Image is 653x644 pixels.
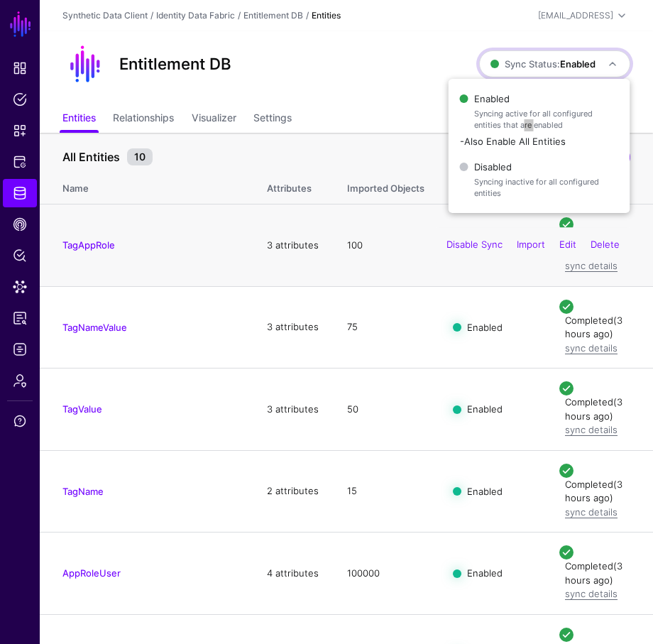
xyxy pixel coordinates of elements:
[312,10,341,21] strong: Entities
[13,342,27,356] span: Logs
[333,286,439,369] td: 75
[449,84,630,153] button: EnabledSyncing active for all configured entities that are enabled-Also Enable All Entities
[467,403,503,415] span: Enabled
[62,239,115,251] a: TagAppRole
[3,85,37,114] a: Policies
[460,157,619,203] span: Disabled
[156,10,235,21] a: Identity Data Fabric
[62,567,121,579] a: AppRoleUser
[148,9,156,22] div: /
[13,249,27,263] span: Policy Lens
[565,560,630,587] div: Completed (3 hours ago)
[62,106,96,133] a: Entities
[13,280,27,294] span: Data Lens
[303,9,312,22] div: /
[113,106,174,133] a: Relationships
[591,239,620,251] a: Delete
[3,304,37,332] a: Reports
[333,168,439,204] th: Imported Objects
[62,322,127,333] a: TagNameValue
[243,10,303,21] a: Entitlement DB
[565,395,630,423] div: Completed (3 hours ago)
[474,108,619,131] span: Syncing active for all configured entities that are enabled
[119,55,231,74] h2: Entitlement DB
[565,342,618,354] a: sync details
[439,168,545,204] th: Sync Status
[62,41,108,87] img: svg+xml;base64,PD94bWwgdmVyc2lvbj0iMS4wIiBlbmNvZGluZz0idXRmLTgiPz4KPCEtLSBHZW5lcmF0b3I6IEFkb2JlIE...
[13,217,27,231] span: CAEP Hub
[565,588,618,599] a: sync details
[9,9,33,40] a: SGNL
[253,450,333,533] td: 2 attributes
[3,210,37,239] a: CAEP Hub
[13,124,27,138] span: Snippets
[565,506,618,518] a: sync details
[3,179,37,207] a: Identity Data Fabric
[62,10,148,21] a: Synthetic Data Client
[517,239,545,251] a: Import
[538,9,613,22] div: [EMAIL_ADDRESS]
[460,136,464,147] span: -
[474,176,619,200] span: Syncing inactive for all configured entities
[253,204,333,287] td: 3 attributes
[333,204,439,287] td: 100
[449,153,630,207] button: DisabledSyncing inactive for all configured entities
[127,148,153,165] small: 10
[565,424,618,435] a: sync details
[40,168,253,204] th: Name
[235,9,243,22] div: /
[467,485,503,496] span: Enabled
[13,92,27,107] span: Policies
[333,450,439,533] td: 15
[565,260,618,271] a: sync details
[467,567,503,579] span: Enabled
[13,61,27,75] span: Dashboard
[446,239,503,251] a: Disable Sync
[3,148,37,176] a: Protected Systems
[559,239,576,251] a: Edit
[253,168,333,204] th: Attributes
[59,148,124,165] span: All Entities
[333,533,439,615] td: 100000
[460,89,619,135] span: Enabled
[253,286,333,369] td: 3 attributes
[333,369,439,451] td: 50
[3,366,37,395] a: Admin
[13,373,27,388] span: Admin
[3,116,37,145] a: Snippets
[3,273,37,301] a: Data Lens
[467,321,503,332] span: Enabled
[13,414,27,428] span: Support
[192,106,236,133] a: Visualizer
[560,58,596,70] strong: Enabled
[253,106,292,133] a: Settings
[3,54,37,82] a: Dashboard
[253,533,333,615] td: 4 attributes
[13,186,27,200] span: Identity Data Fabric
[490,58,596,70] span: Sync Status:
[13,155,27,169] span: Protected Systems
[253,369,333,451] td: 3 attributes
[62,403,102,415] a: TagValue
[3,241,37,270] a: Policy Lens
[13,311,27,325] span: Reports
[62,486,104,497] a: TagName
[3,335,37,364] a: Logs
[565,478,630,506] div: Completed (3 hours ago)
[565,314,630,342] div: Completed (3 hours ago)
[464,136,566,147] span: Also Enable All Entities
